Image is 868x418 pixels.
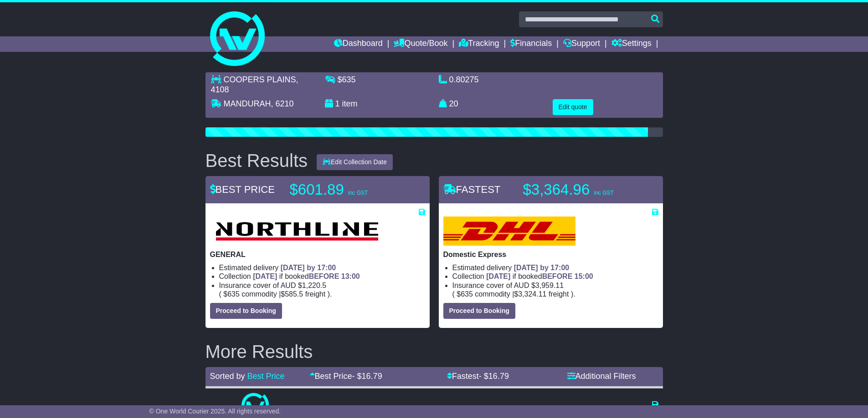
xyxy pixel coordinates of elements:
[542,272,573,280] span: BEFORE
[443,184,501,195] span: FASTEST
[335,99,340,108] span: 1
[271,99,294,108] span: , 6210
[219,290,332,298] span: ( ).
[394,36,447,52] a: Quote/Book
[486,272,593,280] span: if booked
[514,264,570,272] span: [DATE] by 17:00
[290,181,404,199] p: $601.89
[575,272,593,280] span: 15:00
[227,290,240,298] span: 635
[535,282,564,289] span: 3,959.11
[352,372,382,381] span: - $
[210,217,384,246] img: Northline Distribution: GENERAL
[201,151,313,171] div: Best Results
[210,250,425,259] p: GENERAL
[342,75,356,84] span: 635
[219,281,327,290] span: Insurance cover of AUD $
[310,372,382,381] a: Best Price- $16.79
[221,290,328,298] span: $ $
[253,272,360,280] span: if booked
[305,290,325,298] span: Freight
[461,290,473,298] span: 635
[224,75,296,84] span: COOPERS PLAINS
[553,99,593,115] button: Edit quote
[594,190,613,196] span: inc GST
[452,272,658,281] li: Collection
[211,75,298,94] span: , 4108
[279,290,281,298] span: |
[285,290,303,298] span: 585.5
[342,99,358,108] span: item
[205,342,663,362] h2: More Results
[459,36,499,52] a: Tracking
[479,372,509,381] span: - $
[449,75,479,84] span: 0.80275
[253,272,277,280] span: [DATE]
[210,372,245,381] span: Sorted by
[362,372,382,381] span: 16.79
[348,190,368,196] span: inc GST
[219,272,425,281] li: Collection
[149,408,281,415] span: © One World Courier 2025. All rights reserved.
[317,154,393,170] button: Edit Collection Date
[210,303,282,319] button: Proceed to Booking
[447,372,509,381] a: Fastest- $16.79
[488,372,509,381] span: 16.79
[219,263,425,272] li: Estimated delivery
[341,272,360,280] span: 13:00
[455,290,571,298] span: $ $
[475,290,510,298] span: Commodity
[449,99,458,108] span: 20
[549,290,569,298] span: Freight
[443,303,515,319] button: Proceed to Booking
[512,290,514,298] span: |
[241,290,277,298] span: Commodity
[338,75,356,84] span: $
[302,282,326,289] span: 1,220.5
[247,372,285,381] a: Best Price
[224,99,271,108] span: MANDURAH
[486,272,510,280] span: [DATE]
[452,263,658,272] li: Estimated delivery
[334,36,383,52] a: Dashboard
[443,250,658,259] p: Domestic Express
[281,264,336,272] span: [DATE] by 17:00
[210,184,275,195] span: BEST PRICE
[452,281,564,290] span: Insurance cover of AUD $
[518,290,546,298] span: 3,324.11
[452,290,575,298] span: ( ).
[563,36,600,52] a: Support
[510,36,552,52] a: Financials
[309,272,339,280] span: BEFORE
[611,36,652,52] a: Settings
[443,217,575,246] img: DHL: Domestic Express
[523,181,637,199] p: $3,364.96
[567,372,636,381] a: Additional Filters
